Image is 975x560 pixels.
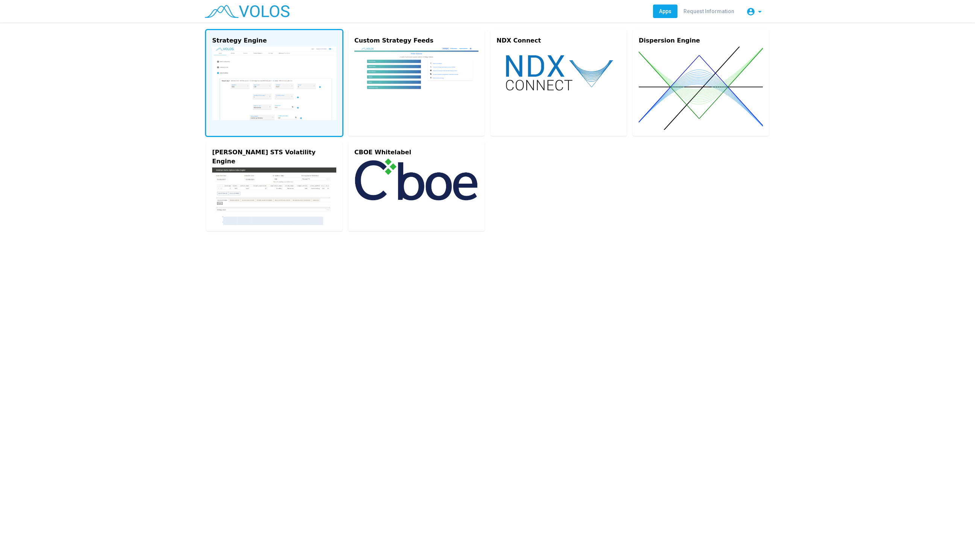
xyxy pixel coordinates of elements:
div: CBOE Whitelabel [354,148,478,157]
div: Strategy Engine [212,36,336,45]
img: gs-engine.png [212,167,336,225]
img: custom.png [354,47,478,106]
mat-icon: arrow_drop_down [755,7,764,16]
a: Request Information [677,5,740,18]
img: cboe-logo.png [354,158,478,201]
div: [PERSON_NAME] STS Volatility Engine [212,148,336,166]
mat-icon: account_circle [746,7,755,16]
div: NDX Connect [497,36,621,45]
img: dispersion.svg [639,47,763,130]
img: ndx-connect.svg [497,47,621,98]
a: Apps [653,5,677,18]
span: Request Information [683,8,734,14]
img: strategy-engine.png [212,47,336,120]
div: Dispersion Engine [639,36,763,45]
span: Apps [659,8,671,14]
div: Custom Strategy Feeds [354,36,478,45]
